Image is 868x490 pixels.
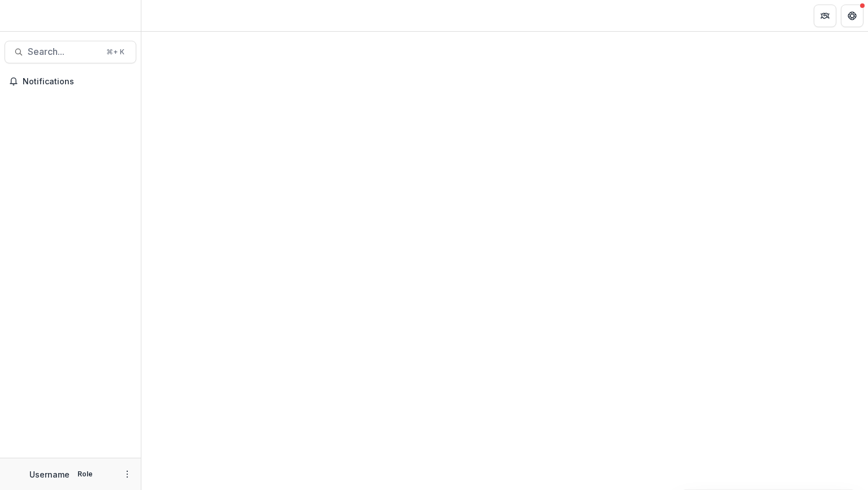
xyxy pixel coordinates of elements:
button: More [120,467,134,481]
button: Search... [5,41,136,63]
div: ⌘ + K [104,46,127,58]
button: Partners [814,5,836,27]
p: Username [29,468,70,480]
nav: breadcrumb [146,7,194,24]
button: Get Help [841,5,863,27]
span: Search... [28,46,100,57]
button: Notifications [5,72,136,91]
span: Notifications [23,77,132,87]
p: Role [74,469,96,479]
